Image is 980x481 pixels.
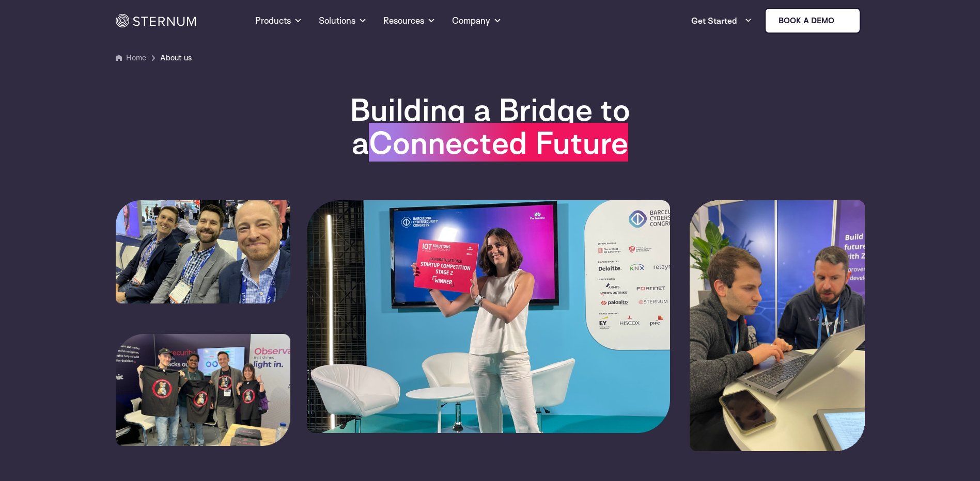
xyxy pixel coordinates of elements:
h1: Building a Bridge to a [290,93,690,159]
a: Home [126,53,146,62]
span: Connected Future [369,123,628,162]
span: About us [160,52,192,64]
a: Resources [383,2,435,39]
a: Company [452,2,502,39]
a: Get Started [691,10,752,31]
img: sternum-zephyr [690,200,865,451]
a: Solutions [319,2,367,39]
a: Products [255,2,302,39]
img: sternum iot [838,17,847,25]
a: Book a demo [765,8,861,34]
